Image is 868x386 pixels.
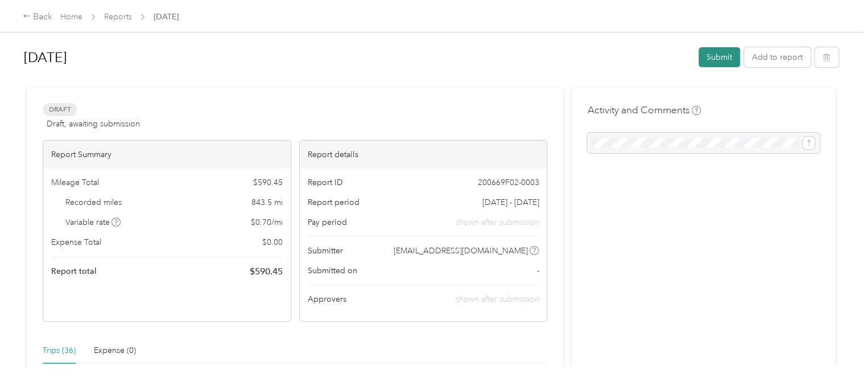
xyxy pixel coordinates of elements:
[43,103,77,116] span: Draft
[65,216,121,228] span: Variable rate
[477,176,539,188] span: 200669F02-0003
[65,196,122,208] span: Recorded miles
[253,176,283,188] span: $ 590.45
[308,196,359,208] span: Report period
[308,216,347,228] span: Pay period
[154,11,179,23] span: [DATE]
[262,236,283,248] span: $ 0.00
[51,265,97,277] span: Report total
[308,265,357,277] span: Submitted on
[24,44,691,71] h1: Sep 2025
[60,12,82,22] a: Home
[698,47,740,67] button: Submit
[455,216,539,228] span: shown after submission
[51,176,99,188] span: Mileage Total
[308,293,346,305] span: Approvers
[300,141,547,169] div: Report details
[94,344,136,357] div: Expense (0)
[251,196,283,208] span: 843.5 mi
[251,216,283,228] span: $ 0.70 / mi
[51,236,101,248] span: Expense Total
[47,118,140,130] span: Draft, awaiting submission
[455,294,539,304] span: shown after submission
[536,265,539,277] span: -
[104,12,132,22] a: Reports
[308,245,343,257] span: Submitter
[250,265,283,278] span: $ 590.45
[43,141,291,169] div: Report Summary
[482,196,539,208] span: [DATE] - [DATE]
[587,103,701,117] h4: Activity and Comments
[308,176,343,188] span: Report ID
[43,344,76,357] div: Trips (36)
[744,47,811,67] button: Add to report
[804,322,868,386] iframe: Everlance-gr Chat Button Frame
[394,245,528,257] span: [EMAIL_ADDRESS][DOMAIN_NAME]
[23,10,52,24] div: Back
